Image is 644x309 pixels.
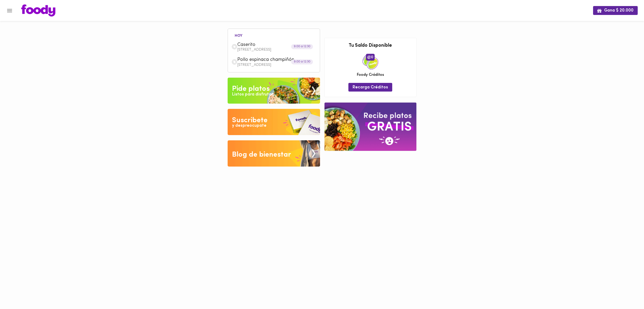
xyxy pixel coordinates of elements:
[232,115,268,126] div: Suscribete
[21,4,55,17] img: logo.png
[363,54,378,70] img: credits-package.png
[3,4,16,17] button: Menu
[232,59,237,65] img: dish.png
[353,85,388,90] span: Recarga Créditos
[237,42,298,48] span: Caserito
[232,92,273,98] div: Listos para disfrutar
[232,150,291,160] div: Blog de bienestar
[232,123,266,129] div: y despreocupate
[597,8,633,13] span: Gana $ 20.000
[237,57,298,63] span: Pollo espinaca champiñón
[237,63,316,67] p: [STREET_ADDRESS]
[231,33,247,38] li: hoy
[228,78,320,104] img: Pide un Platos
[357,72,384,78] span: Foody Créditos
[232,84,270,94] div: Pide platos
[348,83,392,92] button: Recarga Créditos
[367,55,371,59] img: foody-creditos.png
[228,140,320,167] img: Blog de bienestar
[232,44,237,50] img: dish.png
[324,103,416,151] img: referral-banner.png
[291,44,313,49] div: 9:00 a 12:30
[328,43,412,49] h3: Tu Saldo Disponible
[291,59,313,64] div: 9:00 a 12:30
[228,109,320,135] img: Disfruta bajar de peso
[237,48,316,52] p: [STREET_ADDRESS]
[366,54,375,61] span: 0
[593,6,638,15] button: Gana $ 20.000
[614,279,639,304] iframe: Messagebird Livechat Widget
